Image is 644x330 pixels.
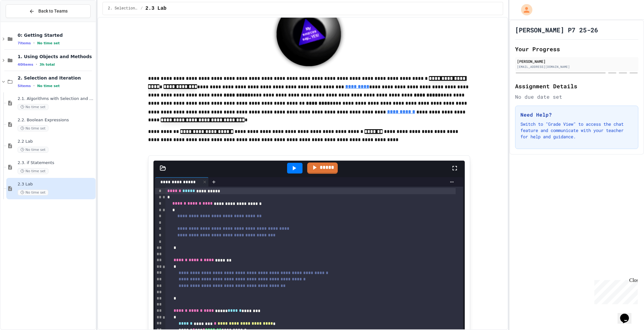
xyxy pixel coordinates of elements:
div: [PERSON_NAME] [517,58,636,64]
span: 3h total [40,63,55,67]
span: No time set [18,168,48,174]
span: • [33,41,35,46]
iframe: chat widget [618,305,638,324]
span: 2.3 Lab [145,5,166,12]
span: 2. Selection and Iteration [18,75,94,81]
span: 2. Selection and Iteration [108,6,138,11]
button: Back to Teams [6,4,91,18]
span: Back to Teams [38,8,68,14]
span: 2.3. if Statements [18,160,94,166]
span: 0: Getting Started [18,32,94,38]
div: [EMAIL_ADDRESS][DOMAIN_NAME] [517,64,636,69]
span: 7 items [18,41,31,45]
iframe: chat widget [592,278,638,304]
span: 2.3 Lab [18,182,94,187]
span: • [33,83,35,88]
p: Switch to "Grade View" to access the chat feature and communicate with your teacher for help and ... [520,121,633,140]
div: My Account [514,3,534,17]
span: No time set [18,125,48,131]
h2: Assignment Details [515,82,638,91]
span: 2.1. Algorithms with Selection and Repetition [18,96,94,102]
h2: Your Progress [515,45,638,53]
span: 5 items [18,84,31,88]
span: 2.2. Boolean Expressions [18,118,94,123]
h1: [PERSON_NAME] P7 25-26 [515,25,598,34]
span: No time set [37,84,60,88]
span: 40 items [18,63,33,67]
span: No time set [18,190,48,195]
span: 1. Using Objects and Methods [18,54,94,59]
span: No time set [37,41,60,45]
span: No time set [18,147,48,153]
span: No time set [18,104,48,110]
span: • [36,62,37,67]
span: 2.2 Lab [18,139,94,144]
h3: Need Help? [520,111,633,118]
span: / [141,6,143,11]
div: Chat with us now!Close [3,3,43,40]
div: No due date set [515,93,638,101]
